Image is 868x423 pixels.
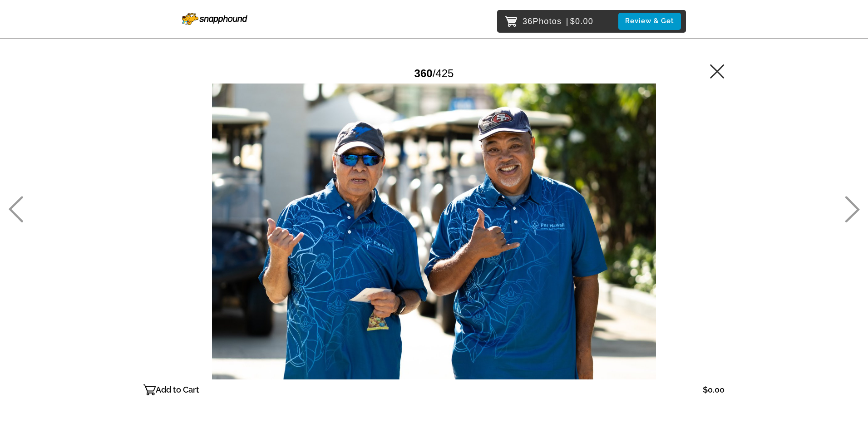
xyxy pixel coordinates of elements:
[156,383,199,397] p: Add to Cart
[414,64,454,83] div: /
[703,383,725,397] p: $0.00
[435,67,454,79] span: 425
[533,14,562,29] span: Photos
[618,13,681,30] button: Review & Get
[414,67,433,79] span: 360
[523,14,593,29] p: 36 $0.00
[566,17,569,26] span: |
[618,13,684,30] a: Review & Get
[182,13,247,25] img: Snapphound Logo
